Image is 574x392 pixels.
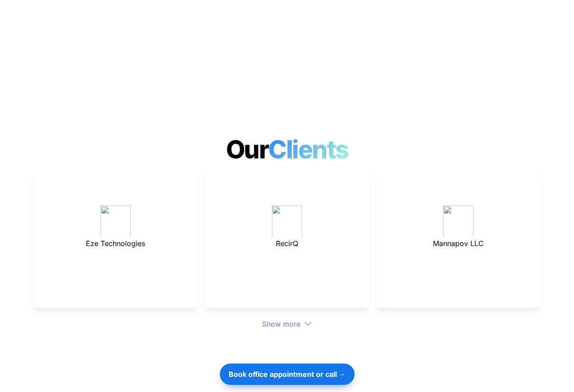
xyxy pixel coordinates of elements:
div: Show more [33,319,541,329]
strong: Book office appointment or call → [229,370,346,379]
span: RecirQ [276,239,298,248]
button: Book office appointment or call → [220,364,355,385]
span: Clients [268,134,353,165]
span: Eze Technologies [86,239,145,248]
a: Book office appointment or call → [220,359,355,389]
span: Mannapov LLC [433,239,484,248]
